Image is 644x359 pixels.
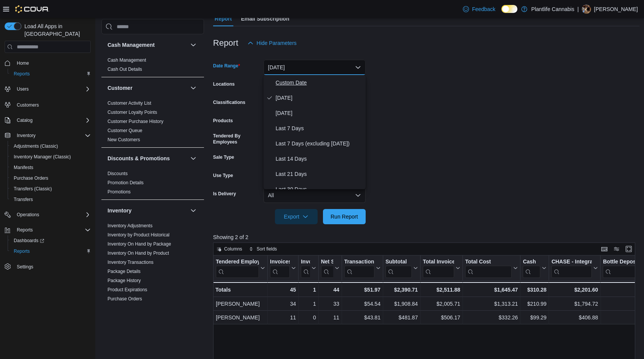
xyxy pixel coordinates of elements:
[108,268,141,274] span: Package Details
[600,244,609,254] button: Keyboard shortcuts
[213,233,639,241] p: Showing 2 of 2
[2,99,94,110] button: Customers
[108,278,141,284] span: Package History
[276,169,363,179] span: Last 21 Days
[14,116,91,125] span: Catalog
[551,258,592,266] div: CHASE - Integrated
[17,264,33,270] span: Settings
[323,209,366,224] button: Run Report
[2,209,94,220] button: Operations
[423,285,460,294] div: $2,511.88
[108,171,128,177] span: Discounts
[257,39,297,47] span: Hide Parameters
[213,81,235,87] label: Locations
[11,152,74,161] a: Inventory Manager (Classic)
[2,130,94,141] button: Inventory
[14,175,48,181] span: Purchase Orders
[14,248,30,254] span: Reports
[21,22,91,38] span: Load All Apps in [GEOGRAPHIC_DATA]
[301,258,310,278] div: Invoices Ref
[189,154,198,163] button: Discounts & Promotions
[213,63,240,69] label: Date Range
[321,258,333,266] div: Net Sold
[17,227,33,233] span: Reports
[14,143,58,149] span: Adjustments (Classic)
[624,244,633,254] button: Enter fullscreen
[270,285,296,294] div: 45
[15,5,49,13] img: Cova
[14,101,42,110] a: Customers
[14,59,32,68] a: Home
[108,66,142,72] span: Cash Out Details
[276,139,363,148] span: Last 7 Days (excluding [DATE])
[8,246,94,257] button: Reports
[275,209,318,224] button: Export
[108,241,171,247] span: Inventory On Hand by Package
[385,313,418,322] div: $481.87
[189,83,198,93] button: Customer
[603,258,643,266] div: Bottle Deposit
[108,232,170,238] a: Inventory by Product Historical
[14,100,91,109] span: Customers
[603,258,643,278] div: Bottle Deposit
[216,299,265,308] div: [PERSON_NAME]
[108,223,153,228] a: Inventory Adjustments
[263,60,366,75] button: [DATE]
[2,57,94,69] button: Home
[108,84,187,92] button: Customer
[101,169,204,199] div: Discounts & Promotions
[108,84,132,92] h3: Customer
[523,285,546,294] div: $310.28
[276,124,363,133] span: Last 7 Days
[11,163,91,172] span: Manifests
[14,186,52,192] span: Transfers (Classic)
[11,152,91,161] span: Inventory Manager (Classic)
[301,313,316,322] div: 0
[108,57,146,63] span: Cash Management
[423,299,460,308] div: $2,005.71
[11,174,51,183] a: Purchase Orders
[14,154,71,160] span: Inventory Manager (Classic)
[2,115,94,126] button: Catalog
[276,154,363,163] span: Last 14 Days
[321,299,339,308] div: 33
[344,258,374,278] div: Transaction Average
[263,75,366,189] div: Select listbox
[108,110,157,115] a: Customer Loyalty Points
[270,258,296,278] button: Invoices Sold
[14,210,42,219] button: Operations
[344,299,381,308] div: $54.54
[241,11,289,26] span: Email Subscription
[276,93,363,102] span: [DATE]
[14,164,33,171] span: Manifests
[14,210,91,219] span: Operations
[11,236,91,245] span: Dashboards
[108,128,142,134] span: Customer Queue
[531,5,574,14] p: Plantlife Cannabis
[14,116,35,125] button: Catalog
[17,86,29,92] span: Users
[321,313,339,322] div: 11
[11,163,36,172] a: Manifests
[344,258,380,278] button: Transaction Average
[344,285,380,294] div: $51.97
[224,246,242,252] span: Columns
[8,162,94,173] button: Manifests
[2,261,94,272] button: Settings
[465,285,518,294] div: $1,645.47
[108,241,171,247] a: Inventory On Hand by Package
[8,173,94,183] button: Purchase Orders
[216,258,259,266] div: Tendered Employee
[215,11,232,26] span: Report
[108,41,187,49] button: Cash Management
[551,258,598,278] button: CHASE - Integrated
[108,269,141,274] a: Package Details
[108,287,147,292] a: Product Expirations
[385,258,412,266] div: Subtotal
[551,258,592,278] div: CHASE - Integrated
[594,5,638,14] p: [PERSON_NAME]
[279,209,313,224] span: Export
[2,84,94,94] button: Users
[11,247,33,256] a: Reports
[17,60,29,66] span: Home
